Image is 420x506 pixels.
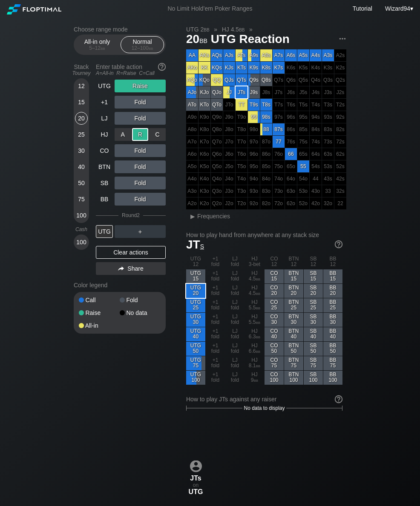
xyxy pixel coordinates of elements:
span: bb [256,305,261,311]
div: 100% fold in prior round [223,173,235,185]
div: 100% fold in prior round [334,136,346,148]
div: 100% fold in prior round [211,185,223,197]
div: 100% fold in prior round [334,173,346,185]
div: 98s [260,111,272,123]
div: UTG 30 [186,313,205,327]
div: UTG 15 [186,269,205,283]
span: Frequencies [197,213,230,220]
div: +1 fold [206,269,225,283]
img: ellipsis.fd386fe8.svg [338,34,347,43]
span: UTG Reaction [210,33,291,47]
div: 99 [248,111,260,123]
img: icon-avatar.b40e07d9.svg [190,460,202,472]
div: HJ 4.5 [245,269,264,283]
div: +1 fold [206,298,225,312]
div: HJ 5.5 [245,313,264,327]
div: 100% fold in prior round [186,136,198,148]
div: Fold [115,160,166,173]
span: bb [204,26,209,33]
div: Fold [115,144,166,157]
div: A5s [297,49,309,61]
div: 100% fold in prior round [248,123,260,135]
div: KQo [198,74,210,86]
div: AKo [186,62,198,74]
div: 100% fold in prior round [285,136,297,148]
div: 100% fold in prior round [223,111,235,123]
div: 3-Bet [115,128,166,141]
div: 66 [285,148,297,160]
div: 100% fold in prior round [273,74,285,86]
h2: How to play hand from anywhere at any stack size [186,232,342,238]
div: 40 [75,160,88,173]
span: bb [239,26,245,33]
span: bb [199,35,207,45]
div: 100% fold in prior round [285,197,297,209]
div: AA [186,49,198,61]
span: » [210,26,222,33]
div: UTG 12 [186,255,205,269]
div: 100% fold in prior round [285,99,297,111]
div: 100% fold in prior round [260,160,272,172]
div: 100% fold in prior round [310,160,322,172]
div: 100% fold in prior round [334,86,346,98]
div: BTN 12 [284,255,303,269]
div: 77 [273,136,285,148]
div: 100% fold in prior round [310,111,322,123]
div: 100% fold in prior round [297,86,309,98]
div: Share [96,262,166,275]
div: 100% fold in prior round [273,173,285,185]
div: 100% fold in prior round [285,111,297,123]
div: BB 12 [323,255,342,269]
div: 100% fold in prior round [310,86,322,98]
div: 100% fold in prior round [310,74,322,86]
span: UTG 2 [185,26,211,33]
div: 100% fold in prior round [236,160,247,172]
div: 100% fold in prior round [310,99,322,111]
div: 100% fold in prior round [198,173,210,185]
div: 100% fold in prior round [248,173,260,185]
div: CO 40 [265,327,284,341]
div: UTG 40 [186,327,205,341]
div: A3s [322,49,334,61]
div: +1 fold [206,255,225,269]
div: LJ [96,112,113,125]
div: Color legend [74,278,166,292]
div: 87s [273,123,285,135]
div: Clear actions [96,246,166,259]
div: UTG 50 [186,342,205,356]
div: R [132,128,149,141]
div: 100% fold in prior round [297,62,309,74]
span: JT [186,238,204,251]
div: BB 15 [323,269,342,283]
div: A7s [273,49,285,61]
div: 100% fold in prior round [211,136,223,148]
div: 100% fold in prior round [211,148,223,160]
div: Q9s [248,74,260,86]
div: 55 [297,160,309,172]
div: 100% fold in prior round [211,197,223,209]
span: bb [256,290,261,296]
div: 100% fold in prior round [297,123,309,135]
div: 25 [75,128,88,141]
div: 100% fold in prior round [285,160,297,172]
span: bb [256,276,261,282]
div: 100% fold in prior round [334,123,346,135]
div: T8s [260,99,272,111]
div: BTN [96,160,113,173]
div: All-in [79,323,120,329]
div: 100% fold in prior round [297,197,309,209]
img: Floptimal logo [7,4,61,14]
div: 100% fold in prior round [322,74,334,86]
div: LJ fold [225,298,245,312]
div: 100% fold in prior round [322,197,334,209]
div: 100% fold in prior round [334,197,346,209]
div: 100% fold in prior round [198,123,210,135]
img: help.32db89a4.svg [157,62,167,71]
div: A9s [248,49,260,61]
div: SB 25 [304,298,323,312]
div: SB 40 [304,327,323,341]
div: UTG [96,80,113,92]
div: 100% fold in prior round [310,197,322,209]
div: KTo [198,99,210,111]
div: BTN 30 [284,313,303,327]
